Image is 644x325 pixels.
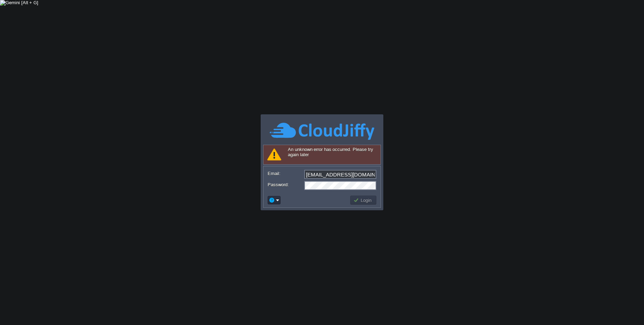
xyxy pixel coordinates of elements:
iframe: chat widget [615,297,637,318]
img: CloudJiffy [270,122,374,141]
div: An unknown error has occurred. Please try again later [263,145,381,165]
label: Password: [268,181,304,188]
button: Login [353,197,374,203]
label: Email: [268,170,304,177]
